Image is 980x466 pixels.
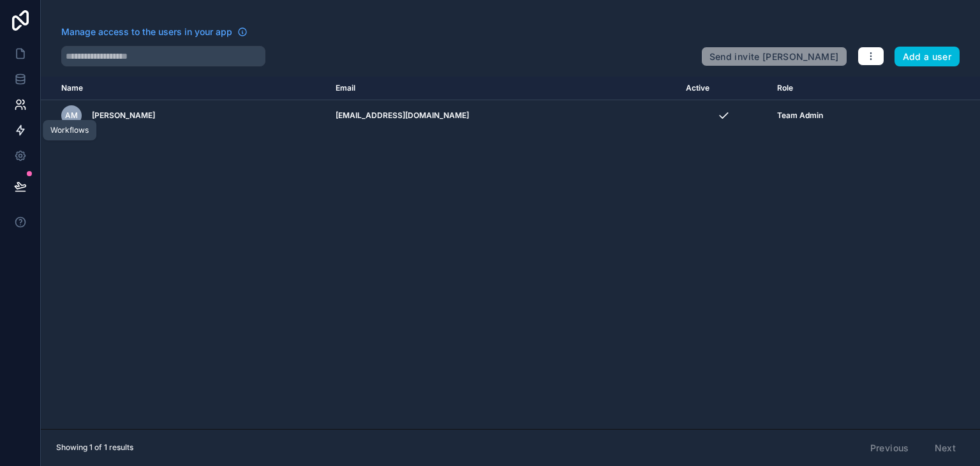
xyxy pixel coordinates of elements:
[50,125,89,135] div: Workflows
[777,110,823,121] span: Team Admin
[769,77,914,100] th: Role
[65,110,78,121] span: AM
[92,110,155,121] span: [PERSON_NAME]
[61,26,248,38] a: Manage access to the users in your app
[61,26,232,38] span: Manage access to the users in your app
[41,77,980,429] div: scrollable content
[41,77,328,100] th: Name
[895,47,960,67] button: Add a user
[56,442,133,453] span: Showing 1 of 1 results
[328,100,678,132] td: [EMAIL_ADDRESS][DOMAIN_NAME]
[328,77,678,100] th: Email
[678,77,770,100] th: Active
